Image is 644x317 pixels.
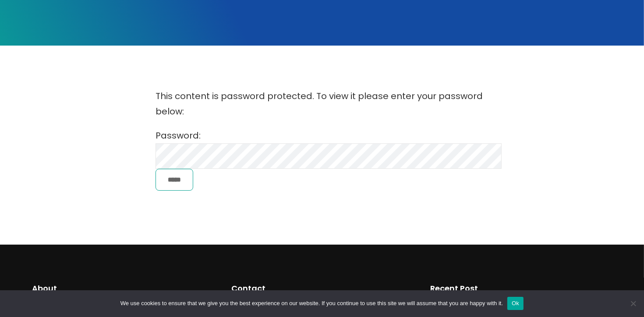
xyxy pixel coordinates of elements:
[231,282,413,295] h2: Contact
[156,143,502,169] input: Password:
[156,129,502,162] label: Password:
[430,282,612,295] h2: Recent Post
[32,282,214,295] h2: About
[629,299,637,308] span: No
[120,299,503,308] span: We use cookies to ensure that we give you the best experience on our website. If you continue to ...
[507,297,524,310] button: Ok
[156,89,488,119] p: This content is password protected. To view it please enter your password below:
